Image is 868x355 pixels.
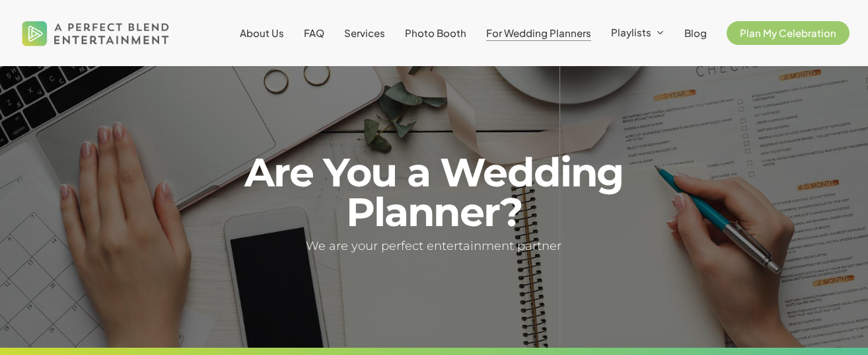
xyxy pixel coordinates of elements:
[486,28,591,38] a: For Wedding Planners
[176,153,691,232] h1: Are You a Wedding Planner?
[740,26,836,39] span: Plan My Celebration
[18,9,173,57] img: A Perfect Blend Entertainment
[344,26,385,39] span: Services
[611,27,665,39] a: Playlists
[611,26,651,38] span: Playlists
[176,237,691,256] h5: We are your perfect entertainment partner
[684,26,707,39] span: Blog
[304,26,324,39] span: FAQ
[486,26,591,39] span: For Wedding Planners
[684,28,707,38] a: Blog
[405,28,466,38] a: Photo Booth
[344,28,385,38] a: Services
[727,28,850,38] a: Plan My Celebration
[304,28,324,38] a: FAQ
[240,28,284,38] a: About Us
[405,26,466,39] span: Photo Booth
[240,26,284,39] span: About Us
